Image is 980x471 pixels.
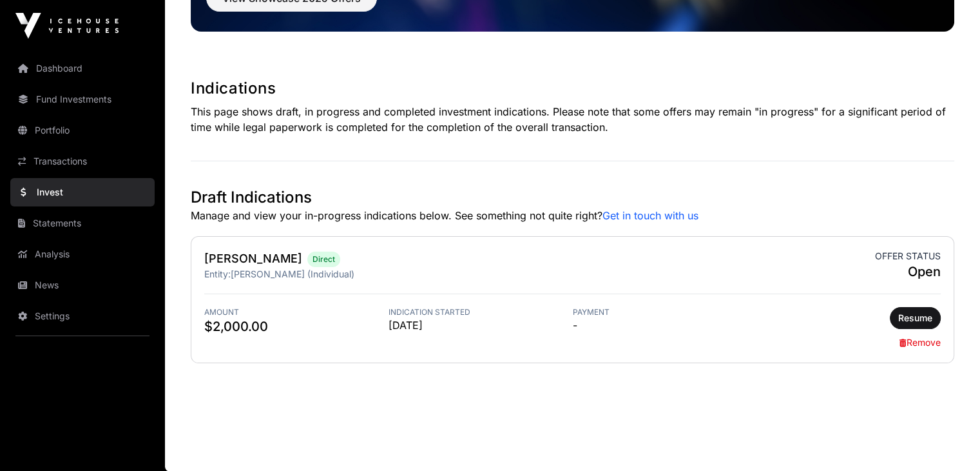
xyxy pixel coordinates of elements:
p: This page shows draft, in progress and completed investment indications. Please note that some of... [191,104,954,135]
a: Dashboard [10,54,155,83]
span: $2,000.00 [204,317,389,336]
a: [PERSON_NAME] [204,252,302,265]
span: Offer status [875,250,941,263]
p: Manage and view your in-progress indications below. See something not quite right? [191,208,954,223]
span: Resume [898,312,932,325]
a: Remove [899,337,941,348]
a: Settings [10,302,155,330]
span: Entity: [204,268,231,279]
h1: Indications [191,78,954,99]
iframe: Chat Widget [916,409,980,471]
a: Invest [10,178,155,206]
span: Open [875,263,941,281]
a: Portfolio [10,116,155,145]
span: Direct [312,254,335,265]
div: - [573,307,757,350]
span: [PERSON_NAME] (Individual) [231,268,354,279]
a: Fund Investments [10,85,155,114]
a: Transactions [10,147,155,175]
img: Icehouse Ventures Logo [15,13,119,39]
a: News [10,271,155,299]
h1: Draft Indications [191,187,954,208]
a: Statements [10,209,155,237]
span: Amount [204,307,389,317]
span: Payment [573,307,757,317]
a: Get in touch with us [602,209,698,222]
span: Indication Started [389,307,573,317]
a: Analysis [10,240,155,268]
span: [DATE] [389,317,573,333]
button: Resume [890,307,941,329]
